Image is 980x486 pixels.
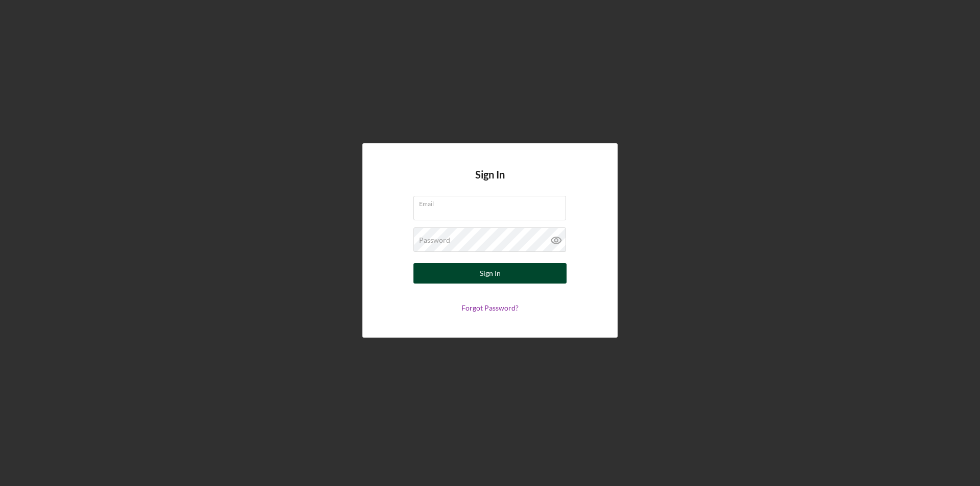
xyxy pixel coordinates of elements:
[461,303,519,312] a: Forgot Password?
[480,263,501,284] div: Sign In
[419,196,566,208] label: Email
[419,236,450,244] label: Password
[475,169,505,196] h4: Sign In
[413,263,567,284] button: Sign In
